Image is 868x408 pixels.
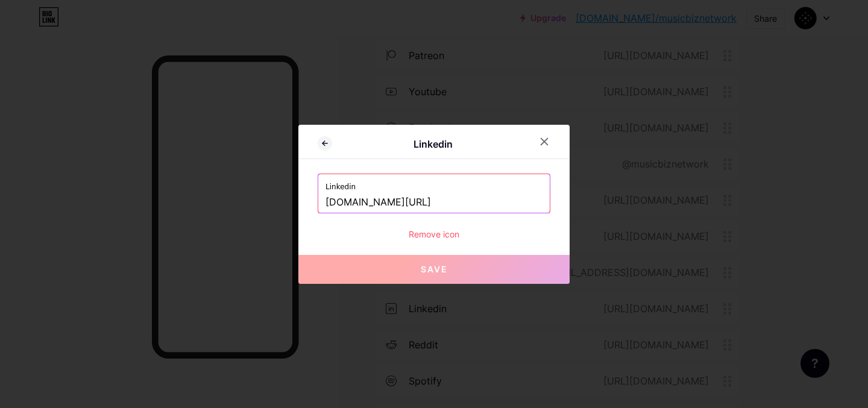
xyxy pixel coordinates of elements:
[332,137,533,151] div: Linkedin
[318,228,550,240] div: Remove icon
[325,174,542,192] label: Linkedin
[421,264,448,274] span: Save
[298,255,570,284] button: Save
[325,192,542,213] input: https://linkedin.com/username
